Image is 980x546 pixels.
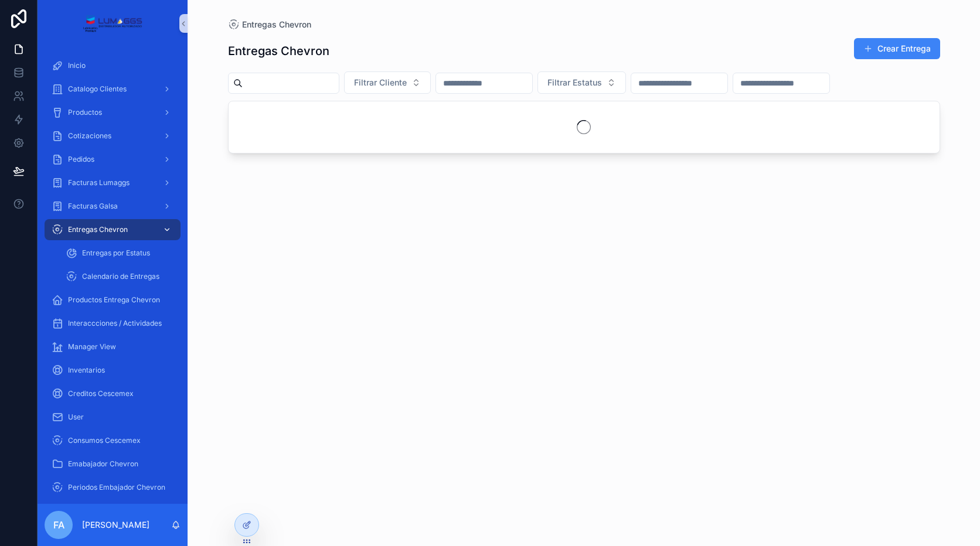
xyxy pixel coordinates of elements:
img: App logo [83,14,142,33]
span: Productos Entrega Chevron [68,295,160,305]
a: Productos [45,102,181,123]
a: Entregas por Estatus [59,243,181,264]
a: Facturas Galsa [45,196,181,217]
span: Emabajador Chevron [68,459,138,469]
a: Cotizaciones [45,125,181,146]
a: Manager View [45,336,181,357]
h1: Entregas Chevron [228,43,329,59]
span: Periodos Embajador Chevron [68,483,165,492]
span: Consumos Cescemex [68,436,141,445]
span: Catalogo Clientes [68,84,127,94]
a: Catalogo Clientes [45,79,181,100]
span: Inventarios [68,366,105,375]
span: Cotizaciones [68,131,111,141]
a: Pedidos [45,149,181,170]
button: Crear Entrega [854,38,940,59]
span: Interaccciones / Actividades [68,319,162,328]
span: Calendario de Entregas [82,272,159,281]
a: User [45,407,181,428]
button: Select Button [344,71,431,94]
span: Filtrar Cliente [354,77,407,88]
span: Entregas por Estatus [82,248,150,258]
span: Pedidos [68,155,94,164]
span: Facturas Galsa [68,202,118,211]
a: Inventarios [45,360,181,381]
a: Consumos Cescemex [45,430,181,451]
button: Select Button [537,71,626,94]
a: Periodos Embajador Chevron [45,477,181,498]
a: Entregas Chevron [228,19,311,30]
span: Inicio [68,61,86,70]
span: User [68,412,84,422]
span: Facturas Lumaggs [68,178,130,187]
a: Inicio [45,55,181,76]
span: Creditos Cescemex [68,389,134,398]
a: Interaccciones / Actividades [45,313,181,334]
span: Filtrar Estatus [547,77,602,88]
a: Creditos Cescemex [45,383,181,404]
a: Facturas Lumaggs [45,172,181,193]
div: scrollable content [38,47,188,504]
span: Productos [68,108,102,117]
p: [PERSON_NAME] [82,519,149,531]
span: FA [53,518,64,532]
a: Productos Entrega Chevron [45,289,181,310]
span: Entregas Chevron [242,19,311,30]
span: Entregas Chevron [68,225,128,234]
span: Manager View [68,342,116,352]
a: Entregas Chevron [45,219,181,240]
a: Emabajador Chevron [45,453,181,475]
a: Calendario de Entregas [59,266,181,287]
